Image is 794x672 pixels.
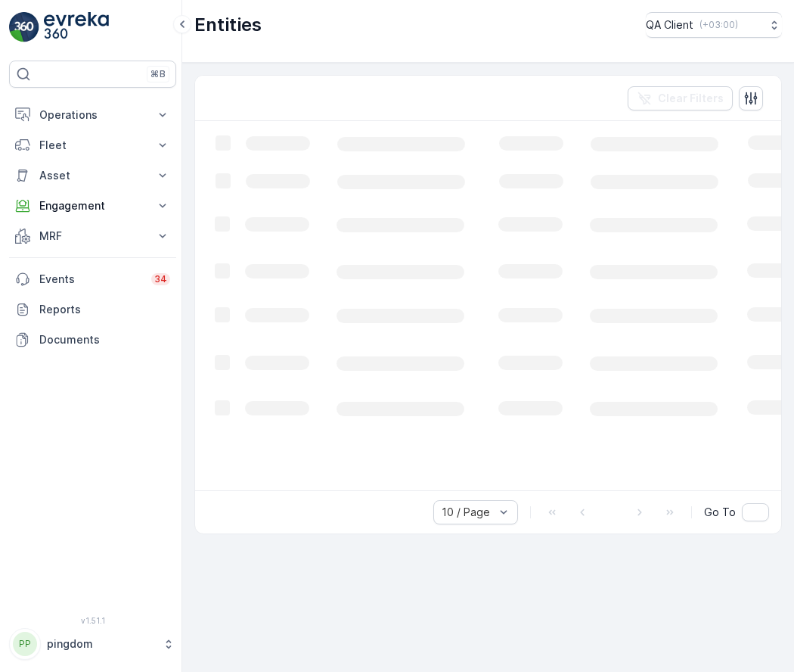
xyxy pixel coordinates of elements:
[47,636,155,652] p: pingdom
[9,100,176,130] button: Operations
[39,272,142,287] p: Events
[9,130,176,160] button: Fleet
[39,168,146,183] p: Asset
[39,229,146,244] p: MRF
[9,264,176,294] a: Events34
[39,302,170,317] p: Reports
[704,505,736,520] span: Go To
[9,191,176,221] button: Engagement
[646,12,782,38] button: QA Client(+03:00)
[9,616,176,625] span: v 1.51.1
[9,12,39,42] img: logo
[9,160,176,191] button: Asset
[9,628,176,660] button: PPpingdom
[9,325,176,355] a: Documents
[44,12,109,42] img: logo_light-DOdMpM7g.png
[150,68,166,80] p: ⌘B
[39,138,146,153] p: Fleet
[628,86,733,110] button: Clear Filters
[9,221,176,251] button: MRF
[13,632,37,656] div: PP
[154,273,167,285] p: 34
[39,332,170,347] p: Documents
[194,13,262,37] p: Entities
[646,17,693,33] p: QA Client
[9,294,176,325] a: Reports
[39,198,146,213] p: Engagement
[39,107,146,123] p: Operations
[699,19,738,31] p: ( +03:00 )
[658,91,724,106] p: Clear Filters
